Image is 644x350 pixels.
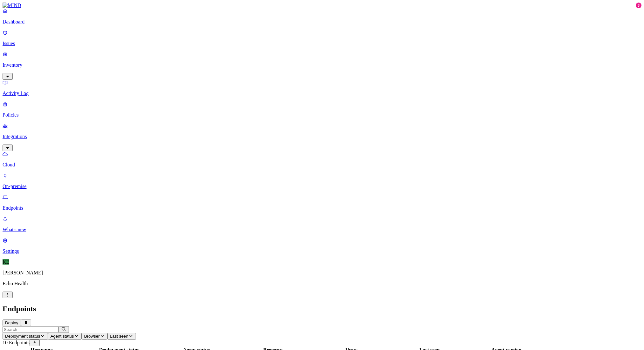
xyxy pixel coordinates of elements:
[636,3,641,8] div: 3
[3,227,641,232] p: What's new
[3,326,59,333] input: Search
[84,334,100,339] span: Browser
[3,184,641,189] p: On-premise
[3,19,641,25] p: Dashboard
[3,259,9,265] span: KE
[3,205,641,211] p: Endpoints
[3,30,641,46] a: Issues
[3,80,641,96] a: Activity Log
[3,101,641,118] a: Policies
[3,248,641,254] p: Settings
[3,123,641,150] a: Integrations
[3,305,641,313] h2: Endpoints
[3,134,641,139] p: Integrations
[50,334,74,339] span: Agent status
[3,320,21,326] button: Deploy
[3,194,641,211] a: Endpoints
[3,3,21,8] img: MIND
[3,216,641,232] a: What's new
[3,51,641,79] a: Inventory
[3,41,641,46] p: Issues
[3,340,30,345] span: 10 Endpoints
[3,238,641,254] a: Settings
[3,162,641,168] p: Cloud
[3,281,641,286] p: Echo Health
[3,173,641,189] a: On-premise
[3,3,641,8] a: MIND
[3,8,641,25] a: Dashboard
[3,151,641,168] a: Cloud
[5,334,40,339] span: Deployment status
[110,334,128,339] span: Last seen
[3,91,641,96] p: Activity Log
[3,62,641,68] p: Inventory
[3,112,641,118] p: Policies
[3,270,641,276] p: [PERSON_NAME]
